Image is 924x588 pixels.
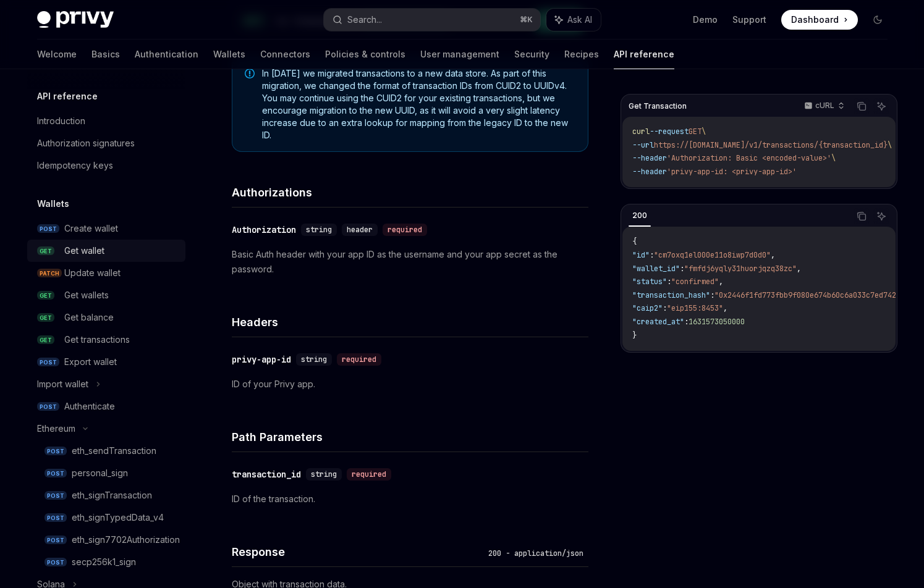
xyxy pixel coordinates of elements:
[64,243,104,258] div: Get wallet
[232,224,296,236] div: Authorization
[684,317,689,327] span: :
[667,153,831,163] span: 'Authorization: Basic <encoded-value>'
[546,9,601,31] button: Ask AI
[91,40,120,69] a: Basics
[732,14,766,26] a: Support
[64,310,114,325] div: Get balance
[232,429,588,445] h4: Path Parameters
[64,266,121,280] div: Update wallet
[64,399,115,414] div: Authenticate
[232,377,588,392] p: ID of your Privy app.
[232,314,588,330] h4: Headers
[420,40,499,69] a: User management
[37,335,54,345] span: GET
[680,264,684,274] span: :
[64,355,117,369] div: Export wallet
[567,14,592,26] span: Ask AI
[27,351,185,373] a: POSTExport wallet
[232,492,588,506] p: ID of the transaction.
[632,277,667,287] span: "status"
[45,447,67,456] span: POST
[710,290,714,300] span: :
[72,532,180,547] div: eth_sign7702Authorization
[632,264,680,274] span: "wallet_id"
[27,462,185,484] a: POSTpersonal_sign
[37,358,59,367] span: POST
[232,247,588,277] p: Basic Auth header with your app ID as the username and your app secret as the password.
[45,513,67,523] span: POST
[797,96,850,117] button: cURL
[723,303,727,313] span: ,
[650,250,654,260] span: :
[324,9,540,31] button: Search...⌘K
[347,12,382,27] div: Search...
[797,264,801,274] span: ,
[632,153,667,163] span: --header
[632,140,654,150] span: --url
[791,14,839,26] span: Dashboard
[873,98,889,114] button: Ask AI
[27,110,185,132] a: Introduction
[632,330,637,340] span: }
[632,303,663,313] span: "caip2"
[347,468,391,481] div: required
[632,250,650,260] span: "id"
[37,402,59,411] span: POST
[37,421,75,436] div: Ethereum
[689,127,701,136] span: GET
[632,290,710,300] span: "transaction_hash"
[306,225,332,235] span: string
[27,551,185,573] a: POSTsecp256k1_sign
[37,40,77,69] a: Welcome
[873,208,889,224] button: Ask AI
[514,40,549,69] a: Security
[629,208,651,223] div: 200
[213,40,245,69] a: Wallets
[232,468,301,481] div: transaction_id
[64,288,109,303] div: Get wallets
[781,10,858,30] a: Dashboard
[27,240,185,262] a: GETGet wallet
[663,303,667,313] span: :
[72,555,136,569] div: secp256k1_sign
[27,440,185,462] a: POSTeth_sendTransaction
[301,355,327,364] span: string
[37,89,98,104] h5: API reference
[654,250,771,260] span: "cm7oxq1el000e11o8iwp7d0d0"
[815,101,834,111] p: cURL
[135,40,198,69] a: Authentication
[614,40,674,69] a: API reference
[667,303,723,313] span: "eip155:8453"
[27,484,185,506] a: POSTeth_signTransaction
[27,506,185,529] a: POSTeth_signTypedData_v4
[37,158,113,173] div: Idempotency keys
[27,154,185,177] a: Idempotency keys
[37,291,54,300] span: GET
[37,11,114,28] img: dark logo
[632,237,637,246] span: {
[483,547,588,560] div: 200 - application/json
[45,558,67,567] span: POST
[771,250,775,260] span: ,
[37,136,135,151] div: Authorization signatures
[27,284,185,306] a: GETGet wallets
[311,469,337,479] span: string
[854,208,870,224] button: Copy the contents from the code block
[45,491,67,500] span: POST
[667,167,797,177] span: 'privy-app-id: <privy-app-id>'
[245,69,255,78] svg: Note
[37,377,88,392] div: Import wallet
[27,132,185,154] a: Authorization signatures
[232,544,483,560] h4: Response
[27,306,185,329] a: GETGet balance
[45,469,67,478] span: POST
[27,529,185,551] a: POSTeth_sign7702Authorization
[27,329,185,351] a: GETGet transactions
[888,140,892,150] span: \
[37,114,85,128] div: Introduction
[64,221,118,236] div: Create wallet
[650,127,689,136] span: --request
[854,98,870,114] button: Copy the contents from the code block
[27,395,185,418] a: POSTAuthenticate
[701,127,706,136] span: \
